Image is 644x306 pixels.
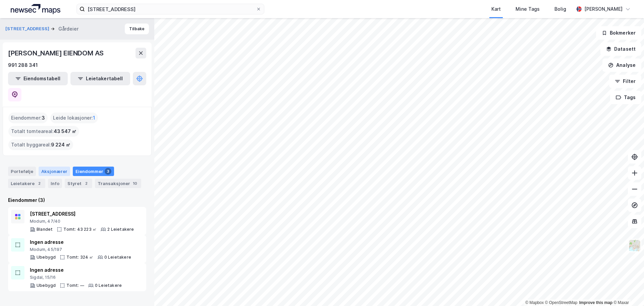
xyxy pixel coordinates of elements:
[30,238,131,246] div: Ingen adresse
[51,141,70,149] span: 9 224 ㎡
[491,5,501,13] div: Kart
[8,167,36,176] div: Portefølje
[54,127,76,135] span: 43 547 ㎡
[63,227,97,232] div: Tomt: 43 223 ㎡
[85,4,256,14] input: Søk på adresse, matrikkel, gårdeiere, leietakere eller personer
[30,266,122,274] div: Ingen adresse
[30,275,122,280] div: Sigdal, 15/16
[95,179,141,188] div: Transaksjoner
[65,179,92,188] div: Styret
[610,274,644,306] div: Kontrollprogram for chat
[30,219,134,224] div: Modum, 47/40
[596,26,641,40] button: Bokmerker
[600,42,641,56] button: Datasett
[554,5,566,13] div: Bolig
[131,180,139,187] div: 10
[579,300,612,305] a: Improve this map
[104,255,131,260] div: 0 Leietakere
[93,114,95,122] span: 1
[105,168,111,175] div: 3
[516,5,540,13] div: Mine Tags
[37,255,56,260] div: Ubebygd
[58,25,78,33] div: Gårdeier
[609,75,641,88] button: Filter
[8,113,48,123] div: Eiendommer :
[628,239,641,252] img: Z
[8,72,68,85] button: Eiendomstabell
[70,72,130,85] button: Leietakertabell
[610,91,641,104] button: Tags
[83,180,90,187] div: 2
[36,180,43,187] div: 2
[39,167,70,176] div: Aksjonærer
[37,283,56,288] div: Ubebygd
[602,58,641,72] button: Analyse
[5,26,51,32] button: [STREET_ADDRESS]
[8,196,146,204] div: Eiendommer (3)
[73,167,114,176] div: Eiendommer
[8,126,79,137] div: Totalt tomteareal :
[8,139,73,150] div: Totalt byggareal :
[125,24,149,34] button: Tilbake
[37,227,53,232] div: Blandet
[584,5,623,13] div: [PERSON_NAME]
[8,48,105,58] div: [PERSON_NAME] EIENDOM AS
[107,227,134,232] div: 2 Leietakere
[545,300,578,305] a: OpenStreetMap
[42,114,45,122] span: 3
[30,210,134,218] div: [STREET_ADDRESS]
[66,283,84,288] div: Tomt: —
[8,179,45,188] div: Leietakere
[610,274,644,306] iframe: Chat Widget
[48,179,62,188] div: Info
[30,247,131,252] div: Modum, 45/197
[50,113,98,123] div: Leide lokasjoner :
[8,61,38,69] div: 991 288 341
[11,4,60,14] img: logo.a4113a55bc3d86da70a041830d287a7e.svg
[95,283,122,288] div: 0 Leietakere
[66,255,93,260] div: Tomt: 324 ㎡
[525,300,544,305] a: Mapbox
